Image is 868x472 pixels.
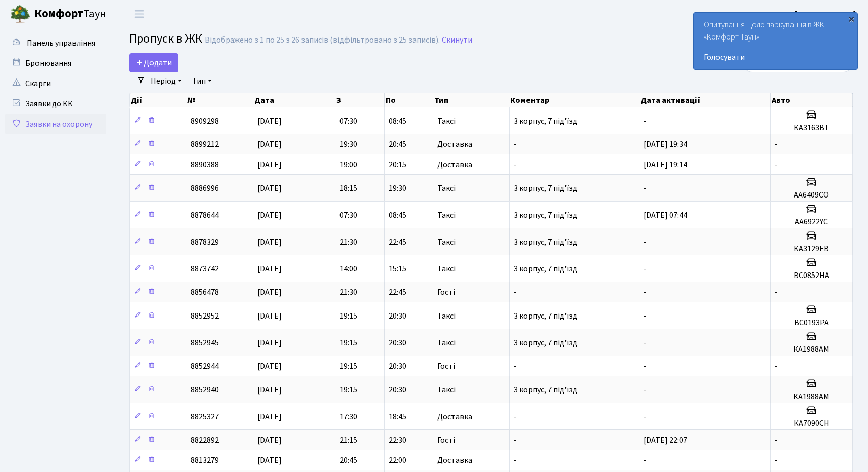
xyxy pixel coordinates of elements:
[257,384,282,396] span: [DATE]
[644,435,687,446] span: [DATE] 22:07
[191,210,219,221] span: 8878644
[644,411,647,422] span: -
[514,411,517,422] span: -
[514,435,517,446] span: -
[514,310,577,322] span: 3 корпус, 7 під'їзд
[339,361,357,372] span: 19:15
[644,183,647,194] span: -
[795,9,856,20] b: [PERSON_NAME]
[339,435,357,446] span: 21:15
[389,361,406,372] span: 20:30
[437,386,456,394] span: Таксі
[775,287,778,298] span: -
[644,210,687,221] span: [DATE] 07:44
[437,413,472,421] span: Доставка
[389,287,406,298] span: 22:45
[5,94,106,114] a: Заявки до КК
[514,183,577,194] span: 3 корпус, 7 під'їзд
[437,117,456,125] span: Таксі
[339,263,357,274] span: 14:00
[775,244,848,254] h5: КА3129ЕВ
[191,411,219,422] span: 8825327
[389,210,406,221] span: 08:45
[437,436,455,444] span: Гості
[437,288,455,296] span: Гості
[257,159,282,170] span: [DATE]
[191,384,219,396] span: 8852940
[775,392,848,402] h5: КА1988АМ
[775,318,848,328] h5: ВС0193РА
[385,93,434,107] th: По
[433,93,509,107] th: Тип
[191,310,219,322] span: 8852952
[389,384,406,396] span: 20:30
[339,455,357,466] span: 20:45
[339,183,357,194] span: 18:15
[34,6,83,22] b: Комфорт
[644,337,647,348] span: -
[514,115,577,127] span: 3 корпус, 7 під'їзд
[10,4,30,24] img: logo.png
[389,263,406,274] span: 15:15
[644,455,647,466] span: -
[644,384,647,396] span: -
[389,115,406,127] span: 08:45
[389,139,406,150] span: 20:45
[339,139,357,150] span: 19:30
[339,115,357,127] span: 07:30
[644,115,647,127] span: -
[5,33,106,53] a: Панель управління
[191,435,219,446] span: 8822892
[257,361,282,372] span: [DATE]
[27,37,95,49] span: Панель управління
[205,35,440,45] div: Відображено з 1 по 25 з 26 записів (відфільтровано з 25 записів).
[339,210,357,221] span: 07:30
[191,139,219,150] span: 8899212
[339,384,357,396] span: 19:15
[795,8,856,20] a: [PERSON_NAME]
[34,6,106,23] span: Таун
[389,183,406,194] span: 19:30
[442,35,472,45] a: Скинути
[514,237,577,248] span: 3 корпус, 7 під'їзд
[775,159,778,170] span: -
[5,53,106,73] a: Бронювання
[437,140,472,148] span: Доставка
[514,384,577,396] span: 3 корпус, 7 під'їзд
[775,217,848,227] h5: АА6922YC
[846,14,856,24] div: ×
[335,93,385,107] th: З
[146,72,186,90] a: Період
[514,263,577,274] span: 3 корпус, 7 під'їзд
[339,287,357,298] span: 21:30
[191,361,219,372] span: 8852944
[5,73,106,94] a: Скарги
[644,159,687,170] span: [DATE] 19:14
[191,337,219,348] span: 8852945
[257,263,282,274] span: [DATE]
[191,115,219,127] span: 8909298
[257,435,282,446] span: [DATE]
[514,210,577,221] span: 3 корпус, 7 під'їзд
[644,361,647,372] span: -
[257,310,282,322] span: [DATE]
[389,411,406,422] span: 18:45
[129,53,178,72] a: Додати
[257,115,282,127] span: [DATE]
[644,139,687,150] span: [DATE] 19:34
[191,183,219,194] span: 8886996
[188,72,216,90] a: Тип
[694,13,857,69] div: Опитування щодо паркування в ЖК «Комфорт Таун»
[644,287,647,298] span: -
[775,271,848,281] h5: ВС0852НА
[257,210,282,221] span: [DATE]
[437,184,456,192] span: Таксі
[514,455,517,466] span: -
[775,361,778,372] span: -
[389,435,406,446] span: 22:30
[514,337,577,348] span: 3 корпус, 7 під'їзд
[389,237,406,248] span: 22:45
[339,337,357,348] span: 19:15
[704,51,847,63] a: Голосувати
[257,455,282,466] span: [DATE]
